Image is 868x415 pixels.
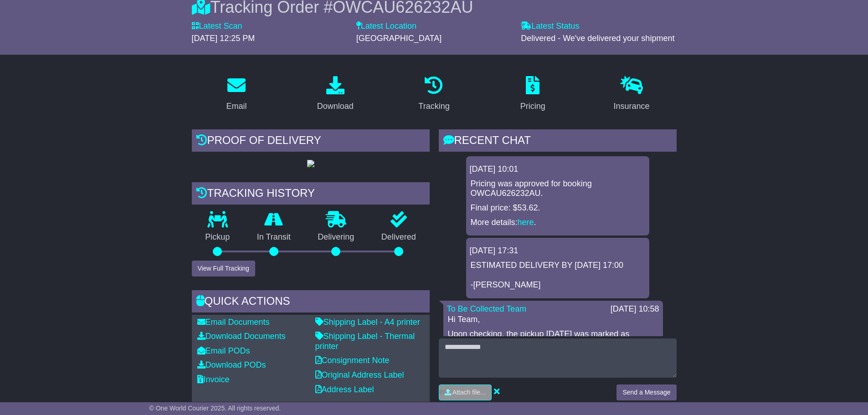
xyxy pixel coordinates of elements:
a: Address Label [315,385,374,394]
div: Tracking [418,100,449,113]
a: Email PODs [197,346,250,355]
div: Insurance [614,100,650,113]
a: Email [220,73,252,116]
div: Pricing [520,100,545,113]
div: Tracking history [192,182,430,207]
label: Latest Scan [192,21,242,31]
span: [DATE] 12:25 PM [192,34,255,43]
div: [DATE] 10:58 [611,304,659,314]
a: Pricing [514,73,551,116]
p: More details: . [471,218,645,228]
a: Invoice [197,375,230,384]
a: Consignment Note [315,356,390,365]
p: Pricing was approved for booking OWCAU626232AU. [471,179,645,199]
p: ESTIMATED DELIVERY BY [DATE] 17:00 -[PERSON_NAME] [471,261,645,290]
div: Proof of Delivery [192,129,430,154]
a: here [518,218,534,227]
a: Download PODs [197,360,266,369]
div: [DATE] 17:31 [470,246,646,256]
p: Final price: $53.62. [471,203,645,213]
a: Insurance [608,73,656,116]
div: RECENT CHAT [439,129,677,154]
a: Tracking [412,73,455,116]
label: Latest Status [521,21,579,31]
div: Download [317,100,354,113]
p: In Transit [243,232,304,242]
p: Delivering [304,232,368,242]
p: Delivered [368,232,430,242]
p: Upon checking, the pickup [DATE] was marked as collected; however, there were multiple collection... [448,329,658,379]
a: To Be Collected Team [447,304,527,313]
button: Send a Message [616,384,676,400]
a: Download [311,73,360,116]
a: Shipping Label - A4 printer [315,318,420,327]
p: Hi Team, [448,315,658,325]
img: GetPodImage [307,160,314,167]
p: Pickup [192,232,244,242]
a: Email Documents [197,318,270,327]
div: Quick Actions [192,290,430,315]
label: Latest Location [356,21,416,31]
a: Shipping Label - Thermal printer [315,332,415,351]
span: Delivered - We've delivered your shipment [521,34,674,43]
div: [DATE] 10:01 [470,164,646,174]
a: Download Documents [197,332,286,341]
div: Email [226,100,247,113]
button: View Full Tracking [192,261,255,277]
span: © One World Courier 2025. All rights reserved. [149,405,281,412]
a: Original Address Label [315,370,404,379]
span: [GEOGRAPHIC_DATA] [356,34,442,43]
